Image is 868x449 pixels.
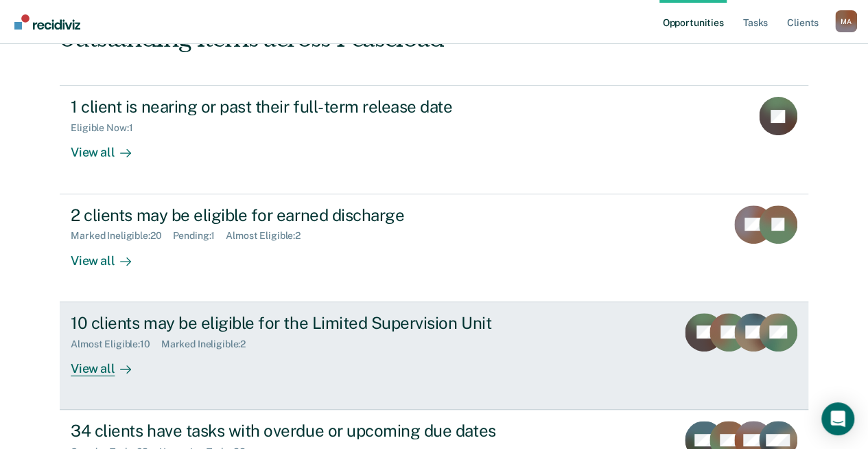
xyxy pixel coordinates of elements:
div: Open Intercom Messenger [821,402,854,435]
a: 10 clients may be eligible for the Limited Supervision UnitAlmost Eligible:10Marked Ineligible:2V... [60,302,808,410]
div: Eligible Now : 1 [71,122,143,134]
div: 2 clients may be eligible for earned discharge [71,205,552,225]
div: 10 clients may be eligible for the Limited Supervision Unit [71,313,552,333]
button: Profile dropdown button [835,10,857,32]
div: Marked Ineligible : 2 [161,338,257,350]
div: View all [71,349,148,376]
div: Almost Eligible : 10 [71,338,161,350]
div: Almost Eligible : 2 [226,230,312,242]
div: View all [71,242,148,268]
div: View all [71,134,148,161]
div: M A [835,10,857,32]
div: Pending : 1 [172,230,226,242]
a: 1 client is nearing or past their full-term release dateEligible Now:1View all [60,85,808,194]
img: Recidiviz [14,14,80,30]
div: 1 client is nearing or past their full-term release date [71,97,552,117]
div: 34 clients have tasks with overdue or upcoming due dates [71,421,552,441]
div: Marked Ineligible : 20 [71,230,172,242]
a: 2 clients may be eligible for earned dischargeMarked Ineligible:20Pending:1Almost Eligible:2View all [60,194,808,302]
